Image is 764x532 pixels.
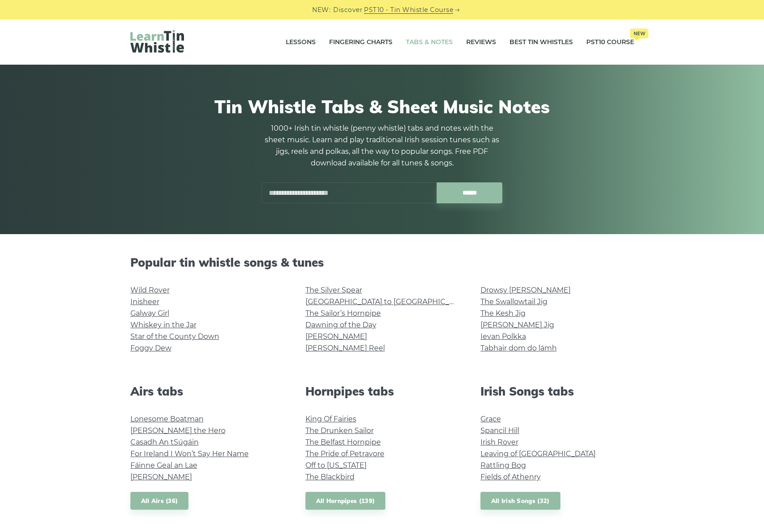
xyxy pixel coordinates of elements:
[130,415,204,423] a: Lonesome Boatman
[130,473,192,481] a: [PERSON_NAME]
[480,344,557,352] a: Tabhair dom do lámh
[406,31,453,54] a: Tabs & Notes
[262,123,503,169] p: 1000+ Irish tin whistle (penny whistle) tabs and notes with the sheet music. Learn and play tradi...
[480,332,526,341] a: Ievan Polkka
[286,31,316,54] a: Lessons
[480,415,501,423] a: Grace
[480,321,554,329] a: [PERSON_NAME] Jig
[305,344,385,352] a: [PERSON_NAME] Reel
[130,332,219,341] a: Star of the County Down
[305,492,386,510] a: All Hornpipes (139)
[130,492,189,510] a: All Airs (36)
[130,96,634,117] h1: Tin Whistle Tabs & Sheet Music Notes
[305,297,470,306] a: [GEOGRAPHIC_DATA] to [GEOGRAPHIC_DATA]
[305,426,374,435] a: The Drunken Sailor
[480,492,560,510] a: All Irish Songs (32)
[305,473,355,481] a: The Blackbird
[305,384,459,398] h2: Hornpipes tabs
[130,297,159,306] a: Inisheer
[480,297,547,306] a: The Swallowtail Jig
[480,309,526,318] a: The Kesh Jig
[630,29,648,38] span: New
[130,384,284,398] h2: Airs tabs
[305,450,384,458] a: The Pride of Petravore
[130,30,184,53] img: LearnTinWhistle.com
[480,286,571,294] a: Drowsy [PERSON_NAME]
[480,426,519,435] a: Spancil Hill
[480,438,518,446] a: Irish Rover
[586,31,634,54] a: PST10 CourseNew
[480,473,541,481] a: Fields of Athenry
[480,384,634,398] h2: Irish Songs tabs
[329,31,392,54] a: Fingering Charts
[130,450,249,458] a: For Ireland I Won’t Say Her Name
[130,309,169,318] a: Galway Girl
[130,344,171,352] a: Foggy Dew
[480,450,596,458] a: Leaving of [GEOGRAPHIC_DATA]
[130,286,170,294] a: Wild Rover
[130,256,634,269] h2: Popular tin whistle songs & tunes
[130,321,196,329] a: Whiskey in the Jar
[305,332,367,341] a: [PERSON_NAME]
[305,415,356,423] a: King Of Fairies
[305,461,367,470] a: Off to [US_STATE]
[305,438,381,446] a: The Belfast Hornpipe
[480,461,526,470] a: Rattling Bog
[305,321,376,329] a: Dawning of the Day
[130,426,225,435] a: [PERSON_NAME] the Hero
[509,31,573,54] a: Best Tin Whistles
[305,309,381,318] a: The Sailor’s Hornpipe
[466,31,496,54] a: Reviews
[305,286,362,294] a: The Silver Spear
[130,438,199,446] a: Casadh An tSúgáin
[130,461,197,470] a: Fáinne Geal an Lae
